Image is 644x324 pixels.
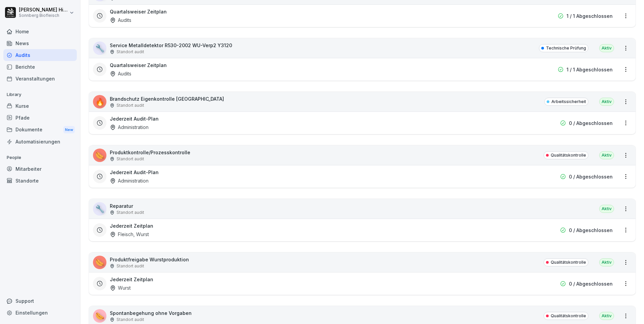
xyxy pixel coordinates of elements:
div: New [63,126,75,134]
a: Pfade [3,112,77,124]
p: Qualitätskontrolle [551,152,586,158]
h3: Jederzeit Audit-Plan [110,169,159,176]
h3: Jederzeit Audit-Plan [110,115,159,122]
p: Library [3,89,77,100]
div: Aktiv [599,44,614,52]
h3: Quartalsweiser Zeitplan [110,62,167,69]
p: Arbeitssicherheit [551,99,586,105]
a: Audits [3,49,77,61]
div: 🔥 [93,95,106,108]
div: 🌭 [93,149,106,162]
p: Produktfreigabe Wurstproduktion [110,256,189,263]
p: Standort audit [117,317,144,323]
a: Home [3,26,77,37]
p: Produktkontrolle/Prozesskontrolle [110,149,190,156]
div: Wurst [110,284,131,291]
p: Service Metalldetektor R530-2002 WU-Verp2 Y3120 [110,42,232,49]
a: DokumenteNew [3,124,77,136]
p: 0 / Abgeschlossen [569,173,613,180]
a: Berichte [3,61,77,73]
div: Aktiv [599,151,614,159]
div: Fleisch, Wurst [110,231,149,238]
a: Einstellungen [3,307,77,319]
div: 🔧 [93,41,106,55]
div: Aktiv [599,205,614,213]
p: Qualitätskontrolle [551,313,586,319]
p: Reparatur [110,202,144,209]
h3: Jederzeit Zeitplan [110,222,153,229]
p: Qualitätskontrolle [551,259,586,265]
p: People [3,152,77,163]
p: Standort audit [117,263,144,269]
h3: Jederzeit Zeitplan [110,276,153,283]
div: Aktiv [599,98,614,106]
a: Kurse [3,100,77,112]
a: Automatisierungen [3,136,77,148]
p: 1 / 1 Abgeschlossen [567,66,613,73]
div: Aktiv [599,312,614,320]
p: Brandschutz Eigenkontrolle [GEOGRAPHIC_DATA] [110,95,224,102]
a: News [3,37,77,49]
p: Standort audit [117,102,144,108]
p: Standort audit [117,156,144,162]
p: Spontanbegehung ohne Vorgaben [110,310,192,317]
p: 0 / Abgeschlossen [569,227,613,234]
p: 0 / Abgeschlossen [569,280,613,287]
div: Administration [110,177,149,184]
a: Standorte [3,175,77,187]
p: [PERSON_NAME] Hinterreither [19,7,68,13]
p: Sonnberg Biofleisch [19,13,68,18]
p: Standort audit [117,49,144,55]
p: 0 / Abgeschlossen [569,120,613,127]
div: 🌭 [93,256,106,269]
div: Support [3,295,77,307]
div: Audits [110,17,131,24]
div: Administration [110,124,149,131]
a: Veranstaltungen [3,73,77,85]
div: Aktiv [599,258,614,266]
a: Mitarbeiter [3,163,77,175]
div: 🔧 [93,202,106,216]
p: Standort audit [117,209,144,216]
p: 1 / 1 Abgeschlossen [567,12,613,20]
div: Audits [110,70,131,77]
div: 🌭 [93,309,106,323]
h3: Quartalsweiser Zeitplan [110,8,167,15]
div: Dokumente [3,124,77,136]
p: Technische Prüfung [546,45,586,51]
